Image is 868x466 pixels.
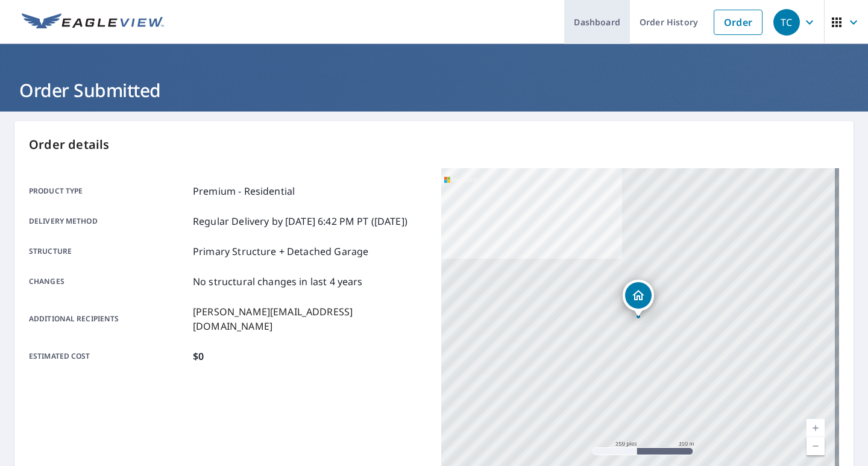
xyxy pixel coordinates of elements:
[623,280,654,317] div: Dropped pin, building 1, Residential property, 7811 NW 75th Ave Tamarac, FL 33321
[193,349,204,364] p: $0
[29,244,188,259] p: Structure
[22,13,164,31] img: EV Logo
[193,184,295,198] p: Premium - Residential
[29,274,188,289] p: Changes
[807,419,825,437] a: Nivel actual 17, ampliar
[29,184,188,198] p: Product type
[29,136,839,154] p: Order details
[29,214,188,228] p: Delivery method
[773,9,800,36] div: TC
[193,274,363,289] p: No structural changes in last 4 years
[14,78,854,102] h1: Order Submitted
[807,437,825,455] a: Nivel actual 17, alejar
[193,244,368,259] p: Primary Structure + Detached Garage
[29,349,188,364] p: Estimated cost
[714,10,763,35] a: Order
[193,304,427,333] p: [PERSON_NAME][EMAIL_ADDRESS][DOMAIN_NAME]
[29,304,188,333] p: Additional recipients
[193,214,407,228] p: Regular Delivery by [DATE] 6:42 PM PT ([DATE])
